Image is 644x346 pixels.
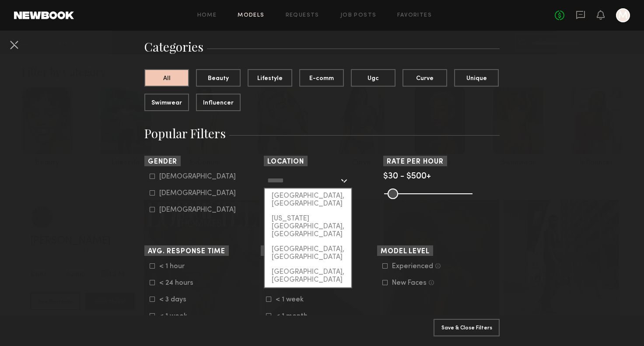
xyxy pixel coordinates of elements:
[265,211,351,242] div: [US_STATE][GEOGRAPHIC_DATA], [GEOGRAPHIC_DATA]
[265,242,351,265] div: [GEOGRAPHIC_DATA], [GEOGRAPHIC_DATA]
[144,69,189,87] button: All
[265,189,351,211] div: [GEOGRAPHIC_DATA], [GEOGRAPHIC_DATA]
[159,207,236,213] div: [DEMOGRAPHIC_DATA]
[276,314,310,319] div: < 1 month
[159,174,236,179] div: [DEMOGRAPHIC_DATA]
[434,319,500,336] button: Save & Close Filters
[144,94,189,111] button: Swimwear
[265,265,351,287] div: [GEOGRAPHIC_DATA], [GEOGRAPHIC_DATA]
[197,13,217,18] a: Home
[148,159,177,165] span: Gender
[248,69,292,87] button: Lifestyle
[7,38,21,52] button: Cancel
[267,159,304,165] span: Location
[159,191,236,196] div: [DEMOGRAPHIC_DATA]
[392,264,433,269] div: Experienced
[159,280,193,286] div: < 24 hours
[144,125,500,142] h3: Popular Filters
[351,69,395,87] button: Ugc
[159,314,193,319] div: < 1 week
[286,13,319,18] a: Requests
[159,297,193,302] div: < 3 days
[383,172,431,181] span: $30 - $500+
[340,13,377,18] a: Job Posts
[238,13,264,18] a: Models
[381,248,430,255] span: Model Level
[148,248,225,255] span: Avg. Response Time
[159,264,193,269] div: < 1 hour
[454,69,499,87] button: Unique
[196,94,241,111] button: Influencer
[196,69,241,87] button: Beauty
[276,297,310,302] div: < 1 week
[616,8,630,22] a: M
[299,69,344,87] button: E-comm
[144,38,500,55] h3: Categories
[387,159,444,165] span: Rate per Hour
[397,13,432,18] a: Favorites
[392,280,427,286] div: New Faces
[402,69,447,87] button: Curve
[7,38,21,53] common-close-button: Cancel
